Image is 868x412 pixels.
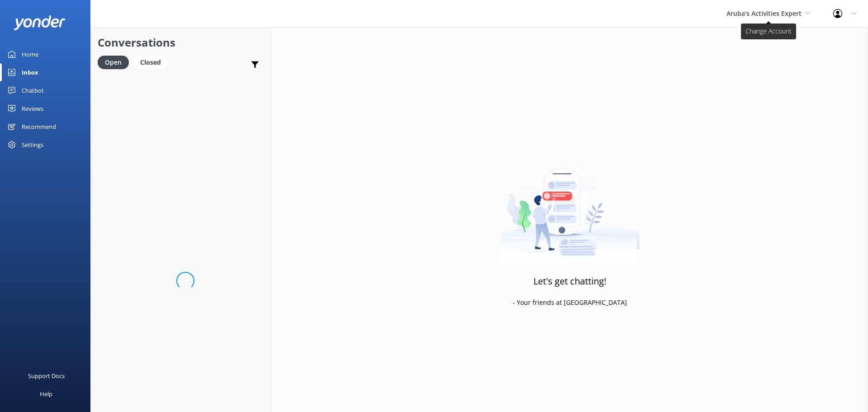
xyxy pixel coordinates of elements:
[28,367,65,385] div: Support Docs
[22,81,44,99] div: Chatbot
[98,34,264,51] h2: Conversations
[98,56,129,69] div: Open
[22,45,38,63] div: Home
[22,63,38,81] div: Inbox
[22,99,43,118] div: Reviews
[22,136,43,154] div: Settings
[22,118,56,136] div: Recommend
[133,57,172,67] a: Closed
[40,385,52,403] div: Help
[533,274,606,289] h3: Let's get chatting!
[14,15,66,30] img: yonder-white-logo.png
[513,298,627,308] p: - Your friends at [GEOGRAPHIC_DATA]
[500,150,640,263] img: artwork of a man stealing a conversation from at giant smartphone
[98,57,133,67] a: Open
[133,56,168,69] div: Closed
[726,9,802,18] span: Aruba's Activities Expert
